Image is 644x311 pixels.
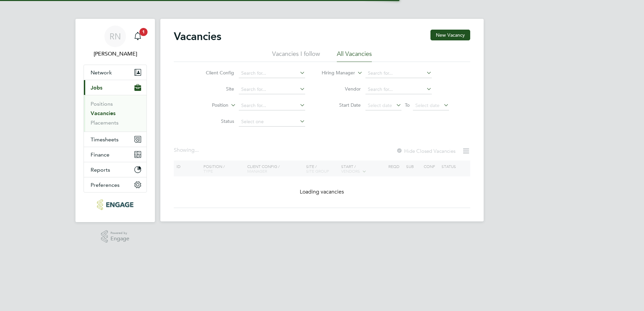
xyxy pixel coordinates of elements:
a: Positions [91,101,113,107]
a: Powered byEngage [101,230,130,243]
span: Reports [91,167,110,173]
span: 1 [139,28,148,36]
label: Client Config [195,70,234,76]
div: Jobs [84,95,147,132]
a: 1 [131,26,144,47]
label: Status [195,118,234,124]
span: Jobs [91,84,102,91]
a: Go to home page [84,199,147,210]
li: All Vacancies [337,50,372,62]
button: Network [84,65,147,80]
span: Timesheets [91,136,119,143]
label: Hide Closed Vacancies [396,148,455,154]
button: Jobs [84,80,147,95]
a: Placements [91,119,119,126]
label: Position [190,102,228,109]
span: ... [195,147,199,153]
label: Hiring Manager [316,70,355,76]
input: Search for... [365,69,432,78]
input: Search for... [365,85,432,94]
button: Preferences [84,177,147,192]
span: Select date [368,102,392,108]
img: conceptresources-logo-retina.png [97,199,133,210]
span: Powered by [110,230,129,236]
nav: Main navigation [75,19,155,222]
button: New Vacancy [430,30,470,40]
button: Timesheets [84,132,147,147]
span: Network [91,69,112,76]
div: Showing [174,147,200,154]
span: Engage [110,236,129,242]
input: Search for... [239,85,305,94]
button: Finance [84,147,147,162]
label: Vendor [322,86,361,92]
span: Select date [415,102,440,108]
h2: Vacancies [174,30,221,43]
button: Reports [84,162,147,177]
span: RN [109,32,121,41]
a: RN[PERSON_NAME] [84,26,147,58]
span: Finance [91,151,109,158]
span: To [403,101,412,109]
span: Rachel Newman Jones [84,50,147,58]
span: Preferences [91,182,120,188]
input: Search for... [239,69,305,78]
input: Search for... [239,101,305,110]
label: Start Date [322,102,361,108]
input: Select one [239,117,305,127]
a: Vacancies [91,110,116,116]
label: Site [195,86,234,92]
li: Vacancies I follow [272,50,320,62]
